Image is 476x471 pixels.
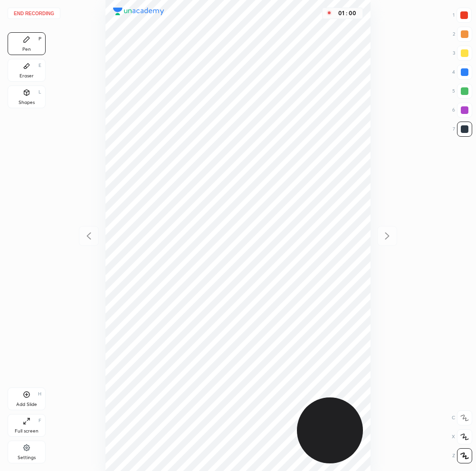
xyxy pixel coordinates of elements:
div: P [38,37,41,41]
div: Full screen [15,429,38,433]
div: H [38,392,41,396]
img: logo.38c385cc.svg [113,8,164,15]
div: X [452,429,472,444]
div: 01 : 00 [336,10,359,17]
div: Settings [18,455,36,460]
div: F [38,418,41,423]
div: E [38,63,41,68]
div: Shapes [19,100,35,105]
div: 1 [453,8,472,23]
div: Pen [22,47,31,52]
div: C [452,410,472,425]
div: L [38,90,41,94]
div: Eraser [19,74,34,78]
div: Add Slide [16,402,37,407]
div: 2 [453,27,472,42]
div: 3 [453,46,472,61]
div: 6 [452,103,472,118]
button: End recording [8,8,60,19]
div: Z [452,448,472,463]
div: 5 [452,84,472,99]
div: 7 [453,122,472,137]
div: 4 [452,65,472,80]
